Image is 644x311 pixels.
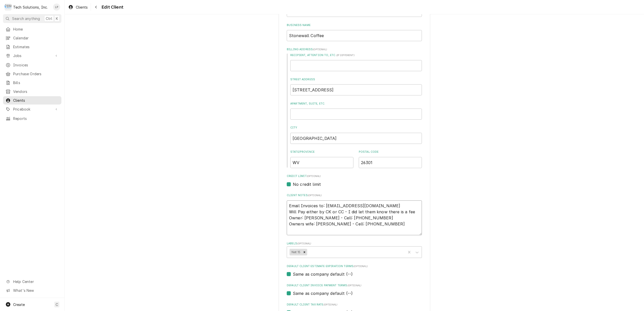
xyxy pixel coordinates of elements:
[336,54,354,57] span: ( if different )
[53,4,60,11] div: LP
[290,102,422,106] label: Apartment, Suite, etc.
[3,14,61,23] button: Search anythingCtrlK
[287,283,422,288] label: Default Client Invoice Payment Terms
[287,264,422,268] label: Default Client Estimate Expiration Terms
[287,193,422,235] div: Client Notes
[3,114,61,123] a: Reports
[13,279,58,284] span: Help Center
[3,286,61,295] a: Go to What's New
[5,4,12,11] div: Tech Solutions, Inc.'s Avatar
[13,302,25,307] span: Create
[3,51,61,60] a: Go to Jobs
[13,5,48,10] div: Tech Solutions, Inc.
[290,53,422,57] label: Recipient, Attention To, etc.
[5,4,12,11] div: T
[287,303,422,307] label: Default Client Tax Rate
[290,77,422,82] label: Street Address
[347,284,362,287] span: (optional)
[290,126,422,130] label: City
[287,47,422,51] label: Billing Address
[100,4,123,11] span: Edit Client
[308,194,322,197] span: ( optional )
[290,77,422,95] div: Street Address
[287,242,422,246] label: Labels
[12,16,40,21] span: Search anything
[353,265,368,268] span: (optional)
[66,3,90,11] a: Clients
[293,181,321,187] label: No credit limit
[3,87,61,96] a: Vendors
[76,5,88,10] span: Clients
[13,53,51,58] span: Jobs
[3,70,61,78] a: Purchase Orders
[92,3,100,11] button: Navigate back
[302,249,307,255] div: Remove Net 15
[287,283,422,296] div: Default Client Invoice Payment Terms
[13,98,59,103] span: Clients
[293,271,353,277] label: Same as company default (--)
[287,242,422,258] div: Labels
[359,150,422,154] label: Postal Code
[287,264,422,277] div: Default Client Estimate Expiration Terms
[287,193,422,197] label: Client Notes
[287,200,422,236] textarea: Email Invoices to: [EMAIL_ADDRESS][DOMAIN_NAME] Will Pay either by CK or CC - I did let them know...
[290,249,302,255] div: Net 15
[290,102,422,120] div: Apartment, Suite, etc.
[13,62,59,68] span: Invoices
[3,43,61,51] a: Estimates
[290,150,353,154] label: State/Province
[3,61,61,69] a: Invoices
[287,47,422,168] div: Billing Address
[323,303,338,306] span: (optional)
[3,105,61,113] a: Go to Pricebook
[359,150,422,168] div: Postal Code
[3,96,61,105] a: Clients
[13,288,58,293] span: What's New
[13,27,59,32] span: Home
[13,89,59,94] span: Vendors
[3,79,61,87] a: Bills
[13,107,51,112] span: Pricebook
[307,175,321,177] span: (optional)
[3,25,61,33] a: Home
[287,174,422,187] div: Credit Limit
[287,174,422,178] label: Credit Limit
[13,116,59,121] span: Reports
[3,34,61,42] a: Calendar
[13,80,59,85] span: Bills
[56,16,58,21] span: K
[287,23,422,41] div: Business Name
[13,71,59,76] span: Purchase Orders
[13,44,59,49] span: Estimates
[56,302,58,307] span: C
[297,242,311,245] span: ( optional )
[53,4,60,11] div: Lisa Paschal's Avatar
[293,290,353,296] label: Same as company default (--)
[46,16,52,21] span: Ctrl
[290,150,353,168] div: State/Province
[287,23,422,27] label: Business Name
[290,126,422,144] div: City
[3,277,61,286] a: Go to Help Center
[290,53,422,71] div: Recipient, Attention To, etc.
[313,48,327,51] span: ( optional )
[13,35,59,41] span: Calendar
